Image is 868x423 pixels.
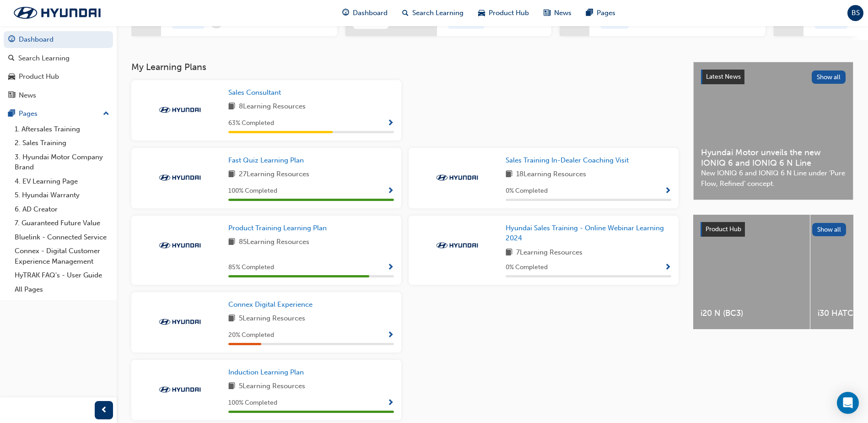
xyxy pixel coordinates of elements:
[4,105,113,122] button: Pages
[19,71,59,82] div: Product Hub
[228,101,235,113] span: book-icon
[19,90,36,101] div: News
[11,202,113,217] a: 6. AD Creator
[4,50,113,67] a: Search Learning
[387,185,394,197] button: Show Progress
[228,237,235,248] span: book-icon
[664,187,671,195] span: Show Progress
[387,187,394,195] span: Show Progress
[664,185,671,197] button: Show Progress
[11,174,113,189] a: 4. EV Learning Page
[353,8,388,18] span: Dashboard
[8,73,15,81] span: car-icon
[701,147,846,168] span: Hyundai Motor unveils the new IONIQ 6 and IONIQ 6 N Line
[506,223,671,244] a: Hyundai Sales Training - Online Webinar Learning 2024
[506,247,512,259] span: book-icon
[228,118,274,129] span: 63 % Completed
[228,223,330,233] a: Product Training Learning Plan
[701,70,846,84] a: Latest NewsShow all
[387,399,394,407] span: Show Progress
[101,405,108,416] span: prev-icon
[228,368,304,376] span: Induction Learning Plan
[471,4,536,22] a: car-iconProduct Hub
[387,397,394,409] button: Show Progress
[228,87,285,98] a: Sales Consultant
[506,156,629,164] span: Sales Training In-Dealer Coaching Visit
[11,150,113,174] a: 3. Hyundai Motor Company Brand
[706,73,741,81] span: Latest News
[11,282,113,297] a: All Pages
[664,264,671,272] span: Show Progress
[402,7,409,19] span: search-icon
[387,330,394,341] button: Show Progress
[706,225,741,233] span: Product Hub
[693,62,853,200] a: Latest NewsShow allHyundai Motor unveils the new IONIQ 6 and IONIQ 6 N LineNew IONIQ 6 and IONIQ ...
[228,224,327,232] span: Product Training Learning Plan
[228,367,307,378] a: Induction Learning Plan
[103,108,109,120] span: up-icon
[11,216,113,230] a: 7. Guaranteed Future Value
[239,313,305,325] span: 5 Learning Resources
[432,173,482,182] img: Trak
[837,392,859,414] div: Open Intercom Messenger
[8,110,15,118] span: pages-icon
[239,381,305,392] span: 5 Learning Resources
[812,223,846,236] button: Show all
[8,54,15,63] span: search-icon
[335,4,395,22] a: guage-iconDashboard
[228,88,281,97] span: Sales Consultant
[228,155,307,166] a: Fast Quiz Learning Plan
[554,8,571,18] span: News
[506,224,664,243] span: Hyundai Sales Training - Online Webinar Learning 2024
[228,169,235,180] span: book-icon
[506,186,548,196] span: 0 % Completed
[387,264,394,272] span: Show Progress
[387,331,394,340] span: Show Progress
[516,169,586,180] span: 18 Learning Resources
[597,8,615,18] span: Pages
[506,155,632,166] a: Sales Training In-Dealer Coaching Visit
[432,241,482,250] img: Trak
[536,4,579,22] a: news-iconNews
[131,62,679,72] h3: My Learning Plans
[4,68,113,85] a: Product Hub
[586,7,593,19] span: pages-icon
[155,241,205,250] img: Trak
[387,119,394,128] span: Show Progress
[342,7,349,19] span: guage-icon
[489,8,529,18] span: Product Hub
[812,70,846,84] button: Show all
[11,244,113,268] a: Connex - Digital Customer Experience Management
[228,330,274,341] span: 20 % Completed
[412,8,464,18] span: Search Learning
[11,268,113,282] a: HyTRAK FAQ's - User Guide
[579,4,623,22] a: pages-iconPages
[155,385,205,394] img: Trak
[701,222,846,237] a: Product HubShow all
[11,136,113,150] a: 2. Sales Training
[239,101,306,113] span: 8 Learning Resources
[5,3,110,22] img: Trak
[852,8,860,18] span: BS
[478,7,485,19] span: car-icon
[4,31,113,48] a: Dashboard
[387,262,394,273] button: Show Progress
[155,105,205,114] img: Trak
[8,92,15,100] span: news-icon
[4,87,113,104] a: News
[847,5,863,21] button: BS
[8,36,15,44] span: guage-icon
[11,122,113,136] a: 1. Aftersales Training
[228,186,277,196] span: 100 % Completed
[155,317,205,326] img: Trak
[516,247,582,259] span: 7 Learning Resources
[544,7,550,19] span: news-icon
[387,118,394,129] button: Show Progress
[4,29,113,105] button: DashboardSearch LearningProduct HubNews
[239,169,309,180] span: 27 Learning Resources
[228,381,235,392] span: book-icon
[701,308,803,319] span: i20 N (BC3)
[395,4,471,22] a: search-iconSearch Learning
[228,300,313,309] span: Connex Digital Experience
